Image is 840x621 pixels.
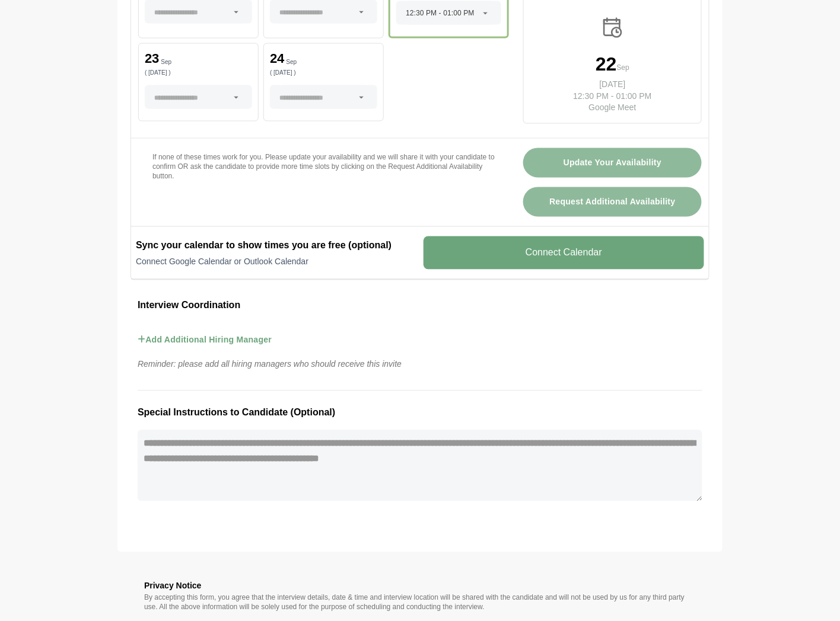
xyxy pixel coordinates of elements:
p: 22 [596,55,617,73]
button: Update Your Availability [523,148,702,178]
p: Sep [161,59,171,65]
h2: Sync your calendar to show times you are free (optional) [136,239,416,253]
button: Request Additional Availability [523,187,702,217]
v-button: Connect Calendar [424,236,704,270]
button: Add Additional Hiring Manager [138,323,272,357]
p: Reminder: please add all hiring managers who should receive this invite [131,357,709,372]
p: Google Meet [564,102,661,114]
h3: Privacy Notice [144,579,696,593]
h3: Special Instructions to Candidate (Optional) [138,405,702,421]
img: calender [600,15,625,40]
h3: Interview Coordination [138,298,702,313]
p: Sep [287,59,297,65]
p: Connect Google Calendar or Outlook Calendar [136,256,416,268]
span: 12:30 PM - 01:00 PM [406,1,475,25]
p: If none of these times work for you. Please update your availability and we will share it with yo... [152,153,495,181]
p: By accepting this form, you agree that the interview details, date & time and interview location ... [144,593,696,612]
p: [DATE] [564,78,661,90]
p: ( [DATE] ) [145,70,252,76]
p: 24 [270,52,284,65]
p: 23 [145,52,159,65]
p: ( [DATE] ) [270,70,377,76]
p: Sep [617,62,629,73]
p: 12:30 PM - 01:00 PM [564,90,661,102]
